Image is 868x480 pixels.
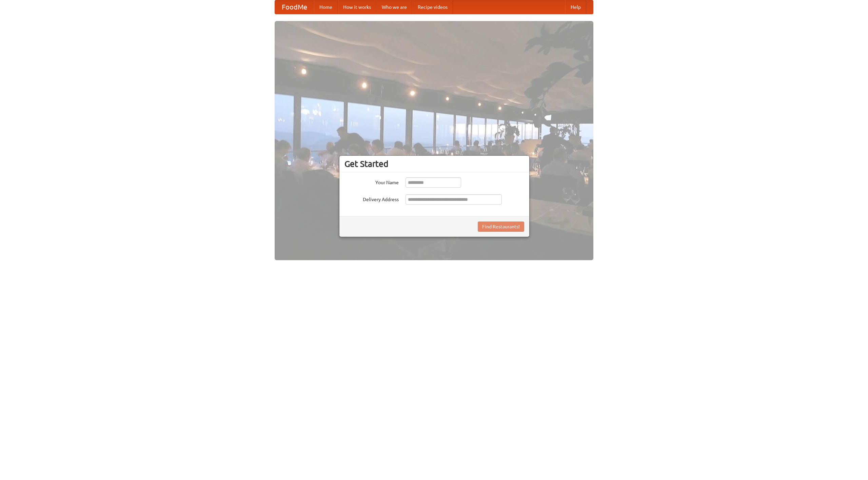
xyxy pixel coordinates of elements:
a: How it works [338,0,376,14]
button: Find Restaurants! [478,222,524,232]
h3: Get Started [344,159,524,169]
a: FoodMe [275,0,314,14]
a: Who we are [376,0,412,14]
a: Help [565,0,586,14]
label: Delivery Address [344,194,399,203]
label: Your Name [344,177,399,186]
a: Recipe videos [412,0,453,14]
a: Home [314,0,338,14]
